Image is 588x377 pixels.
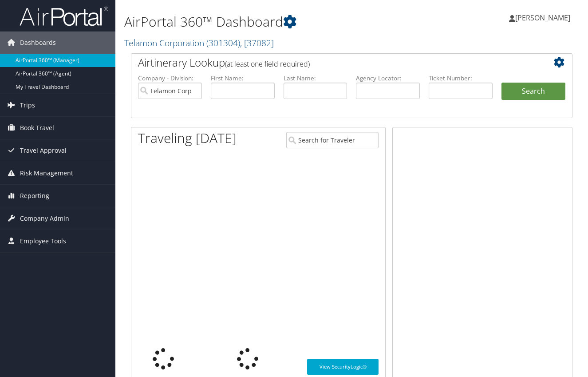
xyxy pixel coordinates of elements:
span: , [ 37082 ] [240,37,274,49]
span: Book Travel [20,117,54,139]
span: Employee Tools [20,230,66,252]
label: Ticket Number: [429,74,493,83]
label: Agency Locator: [356,74,420,83]
span: Company Admin [20,207,69,230]
span: Risk Management [20,162,73,184]
a: [PERSON_NAME] [509,4,579,31]
label: Company - Division: [138,74,202,83]
span: Travel Approval [20,139,67,162]
a: View SecurityLogic® [307,359,379,375]
label: First Name: [211,74,275,83]
span: ( 301304 ) [206,37,240,49]
h1: Traveling [DATE] [138,129,237,147]
img: airportal-logo.png [20,6,108,27]
h2: Airtinerary Lookup [138,55,529,70]
span: Reporting [20,185,49,207]
span: Trips [20,94,35,116]
input: Search for Traveler [286,132,379,148]
button: Search [501,83,565,100]
h1: AirPortal 360™ Dashboard [124,12,427,31]
label: Last Name: [284,74,347,83]
span: (at least one field required) [225,59,310,69]
span: [PERSON_NAME] [515,13,570,23]
span: Dashboards [20,32,56,54]
a: Telamon Corporation [124,37,274,49]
